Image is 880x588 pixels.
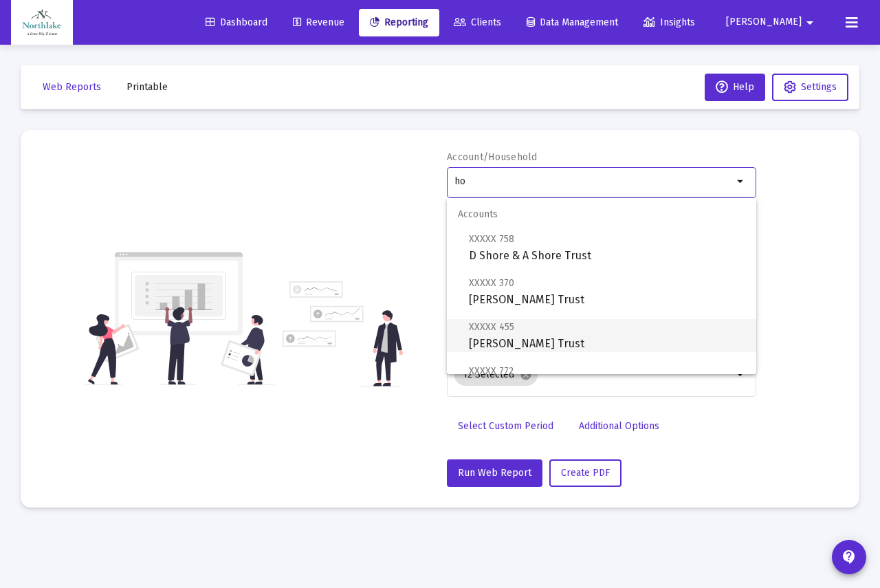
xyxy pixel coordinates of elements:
[520,369,532,381] mat-icon: cancel
[802,9,818,36] mat-icon: arrow_drop_down
[126,81,168,93] span: Printable
[726,17,802,28] span: [PERSON_NAME]
[801,81,837,93] span: Settings
[454,361,733,389] mat-chip-list: Selection
[469,362,745,396] span: [PERSON_NAME] Trust
[32,74,112,101] button: Web Reports
[709,8,835,36] button: [PERSON_NAME]
[469,233,514,245] span: XXXXX 758
[516,9,629,36] a: Data Management
[447,459,542,487] button: Run Web Report
[359,9,439,36] a: Reporting
[579,420,659,432] span: Additional Options
[293,17,344,28] span: Revenue
[716,81,754,93] span: Help
[469,277,514,289] span: XXXXX 370
[561,467,610,479] span: Create PDF
[841,549,857,565] mat-icon: contact_support
[454,17,501,28] span: Clients
[85,250,274,386] img: reporting
[443,9,512,36] a: Clients
[643,17,695,28] span: Insights
[549,459,621,487] button: Create PDF
[447,198,756,231] span: Accounts
[469,318,745,352] span: [PERSON_NAME] Trust
[772,74,848,101] button: Settings
[469,230,745,264] span: D Shore & A Shore Trust
[733,367,749,383] mat-icon: arrow_drop_down
[469,365,514,377] span: XXXXX 772
[733,173,749,190] mat-icon: arrow_drop_down
[632,9,706,36] a: Insights
[705,74,765,101] button: Help
[21,9,63,36] img: Dashboard
[454,364,538,386] mat-chip: 12 Selected
[469,274,745,308] span: [PERSON_NAME] Trust
[370,17,428,28] span: Reporting
[469,321,514,333] span: XXXXX 455
[43,81,101,93] span: Web Reports
[447,151,538,163] label: Account/Household
[195,9,278,36] a: Dashboard
[283,281,403,386] img: reporting-alt
[454,176,733,187] input: Search or select an account or household
[458,420,553,432] span: Select Custom Period
[282,9,355,36] a: Revenue
[527,17,618,28] span: Data Management
[115,74,179,101] button: Printable
[206,17,267,28] span: Dashboard
[458,467,531,479] span: Run Web Report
